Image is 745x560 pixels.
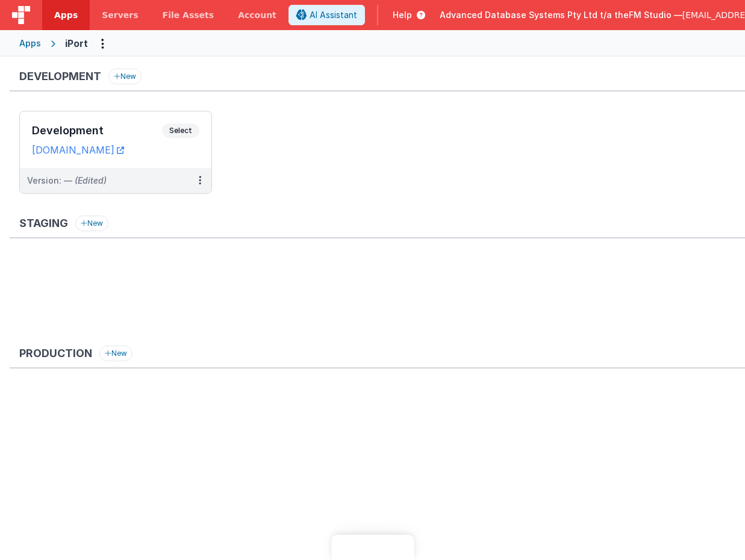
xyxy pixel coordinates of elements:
span: Select [162,123,199,138]
span: (Edited) [75,175,107,185]
div: Apps [19,37,41,49]
span: Servers [102,9,138,21]
span: AI Assistant [310,9,357,21]
button: New [75,216,108,231]
a: [DOMAIN_NAME] [32,144,124,156]
span: Help [393,9,412,21]
span: Apps [54,9,78,21]
span: File Assets [163,9,214,21]
button: New [108,69,142,84]
button: Options [93,34,112,53]
span: Advanced Database Systems Pty Ltd t/a theFM Studio — [440,9,682,21]
h3: Staging [19,217,68,229]
h3: Development [19,70,101,82]
h3: Production [19,347,92,359]
h3: Development [32,125,162,137]
button: AI Assistant [288,5,365,25]
button: New [99,346,132,361]
iframe: Marker.io feedback button [331,535,414,560]
div: Version: — [27,175,107,187]
div: iPort [65,36,88,51]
